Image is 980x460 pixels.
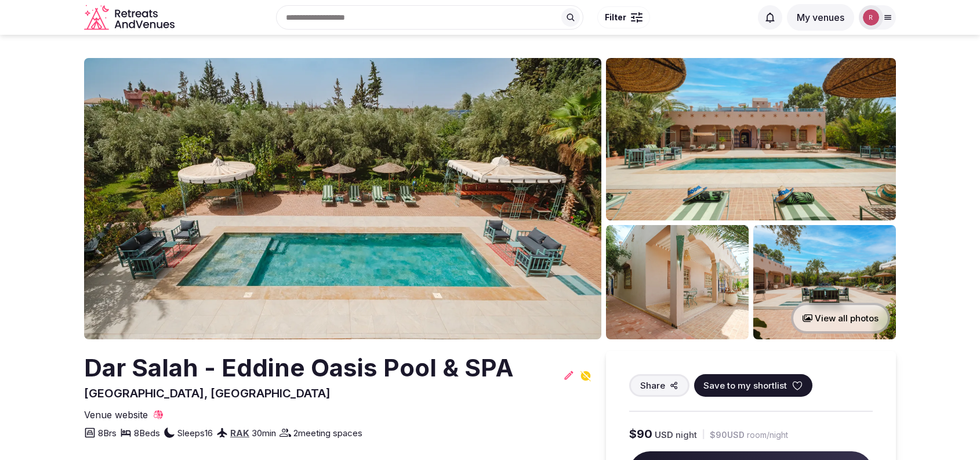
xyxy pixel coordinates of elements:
span: Sleeps 16 [177,427,213,439]
span: Venue website [84,408,148,421]
span: $90 [629,426,652,442]
span: 8 Beds [134,427,160,439]
img: robiejavier [863,9,879,26]
h2: Dar Salah - Eddine Oasis Pool & SPA [84,351,514,385]
img: Venue gallery photo [753,225,896,339]
a: Visit the homepage [84,5,177,31]
a: Venue website [84,408,164,421]
span: night [676,429,697,441]
div: | [702,428,705,440]
button: Share [629,374,689,397]
span: 8 Brs [98,427,117,439]
span: 30 min [252,427,276,439]
button: Filter [597,6,650,28]
span: Filter [605,12,626,23]
span: 2 meeting spaces [293,427,362,439]
a: RAK [230,428,249,439]
span: $90 USD [710,429,745,441]
button: Save to my shortlist [694,374,812,397]
span: room/night [747,429,788,441]
span: [GEOGRAPHIC_DATA], [GEOGRAPHIC_DATA] [84,386,331,400]
img: Venue gallery photo [606,58,896,220]
span: USD [655,429,673,441]
img: Venue gallery photo [606,225,749,339]
a: My venues [787,12,854,23]
button: My venues [787,4,854,31]
svg: Retreats and Venues company logo [84,5,177,31]
span: Share [640,379,665,392]
span: Save to my shortlist [703,379,787,392]
button: View all photos [791,303,890,334]
img: Venue cover photo [84,58,601,339]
